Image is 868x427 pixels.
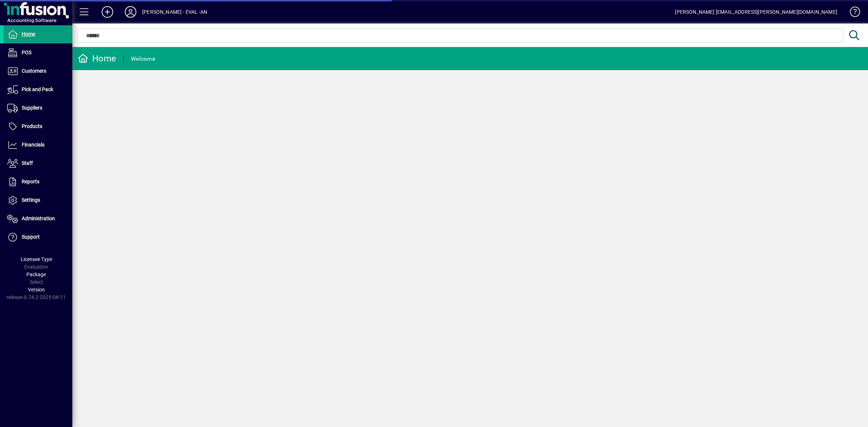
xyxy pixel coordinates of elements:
[28,287,45,293] span: Version
[22,142,44,148] span: Financials
[4,136,72,154] a: Financials
[22,179,39,184] span: Reports
[21,256,52,262] span: Licensee Type
[4,191,72,209] a: Settings
[22,86,53,92] span: Pick and Pack
[22,105,42,111] span: Suppliers
[96,5,119,18] button: Add
[4,99,72,117] a: Suppliers
[22,31,35,37] span: Home
[119,5,142,18] button: Profile
[22,160,33,166] span: Staff
[4,228,72,246] a: Support
[4,118,72,136] a: Products
[4,81,72,99] a: Pick and Pack
[22,234,40,240] span: Support
[4,154,72,172] a: Staff
[844,1,859,25] a: Knowledge Base
[675,6,837,18] div: [PERSON_NAME] [EMAIL_ADDRESS][PERSON_NAME][DOMAIN_NAME]
[22,215,55,221] span: Administration
[131,53,155,65] div: Welcome
[26,272,46,277] span: Package
[22,68,46,74] span: Customers
[4,173,72,191] a: Reports
[4,44,72,62] a: POS
[142,6,207,18] div: [PERSON_NAME] - EVAL -AN
[22,123,42,129] span: Products
[22,197,40,203] span: Settings
[78,53,116,64] div: Home
[4,62,72,80] a: Customers
[4,210,72,228] a: Administration
[22,50,31,55] span: POS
